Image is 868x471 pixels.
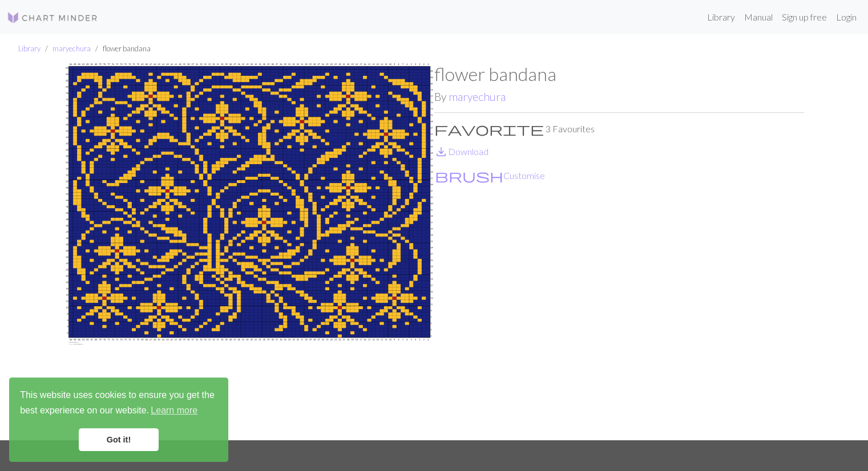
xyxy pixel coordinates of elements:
[435,169,503,182] i: Customise
[703,6,740,29] a: Library
[434,122,804,136] p: 3 Favourites
[18,44,41,53] a: Library
[434,168,546,183] button: CustomiseCustomise
[434,146,488,157] a: DownloadDownload
[434,90,804,103] h2: By
[79,428,159,451] a: dismiss cookie message
[434,63,804,85] h1: flower bandana
[20,388,217,419] span: This website uses cookies to ensure you get the best experience on our website.
[434,144,448,160] span: save_alt
[740,6,777,29] a: Manual
[7,11,98,25] img: Logo
[64,63,434,440] img: forest bandana
[434,145,448,159] i: Download
[91,43,151,54] li: flower bandana
[53,44,91,53] a: maryechura
[434,121,544,137] span: favorite
[434,122,544,136] i: Favourite
[149,402,199,419] a: learn more about cookies
[9,377,228,462] div: cookieconsent
[449,90,506,103] a: maryechura
[777,6,831,29] a: Sign up free
[831,6,861,29] a: Login
[435,168,503,184] span: brush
